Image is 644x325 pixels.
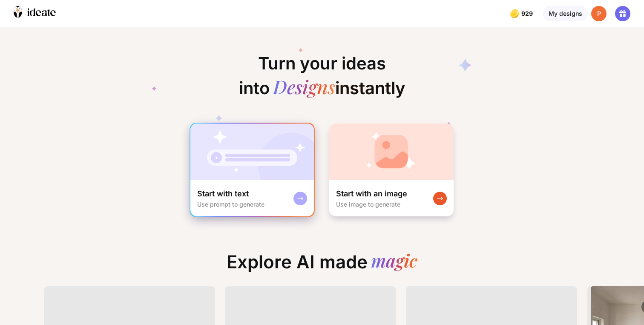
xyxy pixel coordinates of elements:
div: P [591,6,607,21]
span: 929 [521,10,535,17]
div: Start with an image [336,189,407,199]
div: Start with text [197,189,249,199]
img: startWithImageCardBg.jpg [329,124,454,180]
div: Use prompt to generate [197,201,264,208]
div: Explore AI made [220,251,424,279]
img: startWithTextCardBg.jpg [190,124,314,180]
div: Use image to generate [336,201,400,208]
div: My designs [543,6,588,21]
div: magic [371,251,417,273]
